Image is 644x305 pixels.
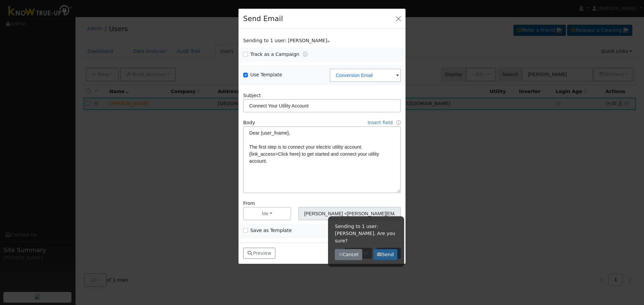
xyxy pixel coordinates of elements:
[396,120,401,125] a: Fields
[243,228,248,233] input: Save as Template
[250,227,292,234] label: Save as Template
[335,249,362,260] button: Cancel
[330,69,401,82] input: Select a Template
[240,37,405,44] div: Show users
[250,51,299,58] label: Track as a Campaign
[243,52,248,57] input: Track as a Campaign
[368,120,393,125] a: Insert field
[335,223,397,244] p: Sending to 1 user: [PERSON_NAME]. Are you sure?
[243,73,248,77] input: Use Template
[243,207,291,220] button: Me
[243,92,261,99] label: Subject
[243,119,255,126] label: Body
[303,52,308,57] a: Tracking Campaigns
[243,248,275,259] button: Preview
[250,71,282,78] label: Use Template
[373,249,398,260] button: Send
[243,13,283,24] h4: Send Email
[243,200,255,207] label: From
